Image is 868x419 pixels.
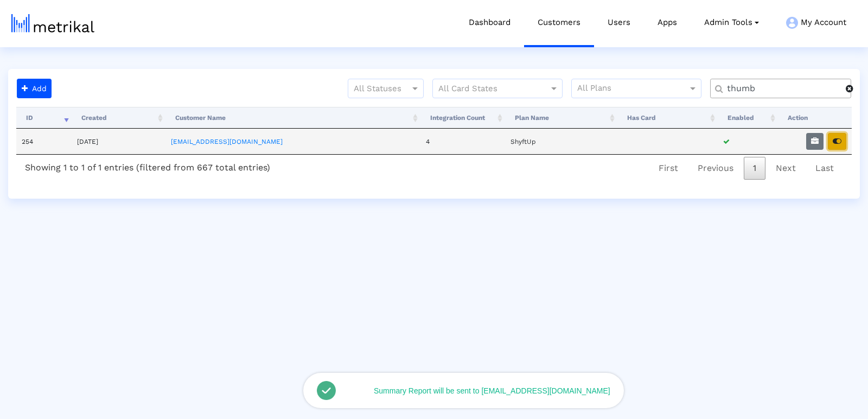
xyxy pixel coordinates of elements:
[16,107,72,129] th: ID: activate to sort column ascending
[649,157,687,180] a: First
[505,107,617,129] th: Plan Name: activate to sort column ascending
[767,157,805,180] a: Next
[718,107,778,129] th: Enabled: activate to sort column ascending
[16,129,72,154] td: 254
[778,107,852,129] th: Action
[617,107,718,129] th: Has Card: activate to sort column ascending
[719,83,846,94] input: Customer Name
[363,386,610,395] div: Summary Report will be sent to [EMAIL_ADDRESS][DOMAIN_NAME]
[17,79,52,98] button: Add
[577,82,690,96] input: All Plans
[505,129,617,154] td: ShyftUp
[420,107,505,129] th: Integration Count: activate to sort column ascending
[171,138,283,145] a: [EMAIL_ADDRESS][DOMAIN_NAME]
[16,155,279,177] div: Showing 1 to 1 of 1 entries (filtered from 667 total entries)
[11,14,94,33] img: metrical-logo-light.png
[165,107,421,129] th: Customer Name: activate to sort column ascending
[72,129,165,154] td: [DATE]
[420,129,505,154] td: 4
[438,82,537,96] input: All Card States
[688,157,743,180] a: Previous
[786,17,798,29] img: my-account-menu-icon.png
[744,157,765,180] a: 1
[806,157,843,180] a: Last
[72,107,165,129] th: Created: activate to sort column ascending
